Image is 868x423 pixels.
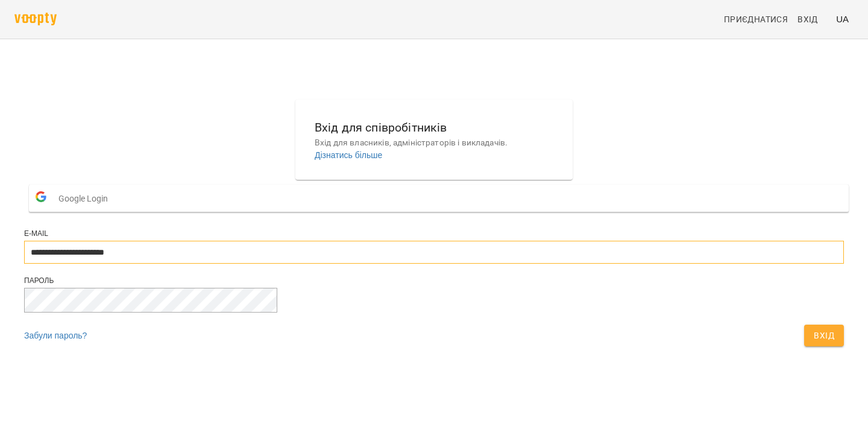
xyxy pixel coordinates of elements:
[836,13,849,25] span: UA
[315,137,553,149] p: Вхід для власників, адміністраторів і викладачів.
[814,328,834,343] span: Вхід
[797,12,818,27] span: Вхід
[315,118,553,137] h6: Вхід для співробітників
[305,109,563,171] button: Вхід для співробітниківВхід для власників, адміністраторів і викладачів.Дізнатись більше
[793,8,831,30] a: Вхід
[24,276,844,286] div: Пароль
[804,325,844,346] button: Вхід
[24,229,844,239] div: E-mail
[29,185,849,212] button: Google Login
[315,150,382,160] a: Дізнатись більше
[719,8,793,30] a: Приєднатися
[14,13,57,25] img: voopty.png
[831,8,854,30] button: UA
[24,331,87,340] a: Забули пароль?
[724,12,788,27] span: Приєднатися
[58,186,114,211] span: Google Login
